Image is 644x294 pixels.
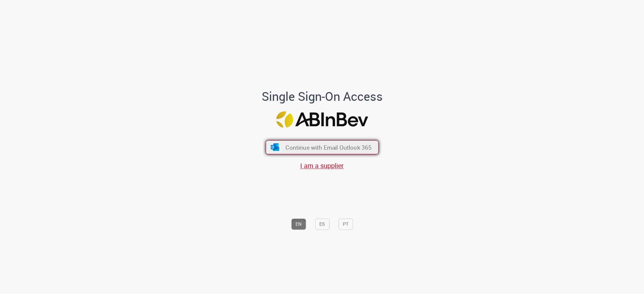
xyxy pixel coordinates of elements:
[285,144,372,151] span: Continue with Email Outlook 365
[300,161,344,170] a: I am a supplier
[229,90,415,103] h1: Single Sign-On Access
[266,140,379,154] button: ícone Azure/Microsoft 360 Continue with Email Outlook 365
[291,219,306,230] button: EN
[276,111,368,128] img: Logo ABInBev
[270,144,280,151] img: ícone Azure/Microsoft 360
[338,219,353,230] button: PT
[315,219,329,230] button: ES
